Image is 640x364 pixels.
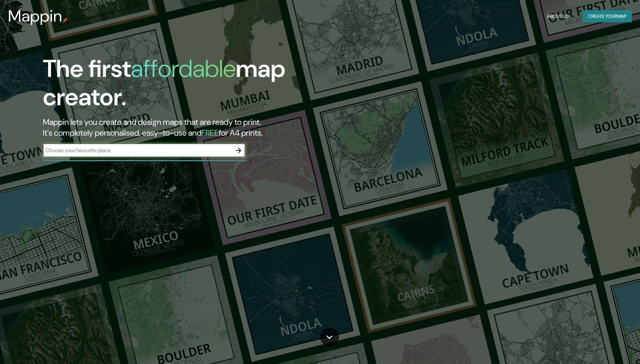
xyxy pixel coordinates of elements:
h1: The first map creator. [43,55,363,117]
button: Create yourmap [583,10,632,23]
h2: Mappin lets you create and design maps that are ready to print. It's completely personalised, eas... [43,117,363,138]
button: About Us [545,10,572,23]
h3: Mappin [8,7,62,26]
h5: FREE [201,128,219,138]
img: mappin-pin [62,18,68,23]
h1: affordable [131,53,236,84]
input: Choose your favourite place [43,146,232,154]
